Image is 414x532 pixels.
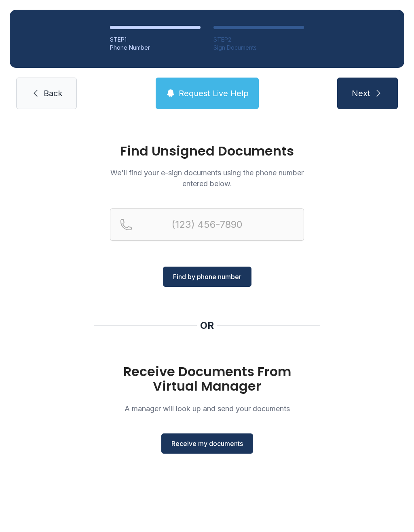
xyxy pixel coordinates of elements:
span: Next [352,88,370,99]
h1: Find Unsigned Documents [110,145,304,158]
h1: Receive Documents From Virtual Manager [110,364,304,393]
div: STEP 2 [213,36,304,44]
span: Find by phone number [173,272,241,282]
div: STEP 1 [110,36,201,44]
div: Sign Documents [213,44,304,52]
span: Receive my documents [171,439,243,448]
p: We'll find your e-sign documents using the phone number entered below. [110,167,304,189]
span: Back [44,88,62,99]
span: Request Live Help [179,88,249,99]
input: Reservation phone number [110,208,304,241]
div: OR [200,319,214,332]
p: A manager will look up and send your documents [110,403,304,414]
div: Phone Number [110,44,201,52]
